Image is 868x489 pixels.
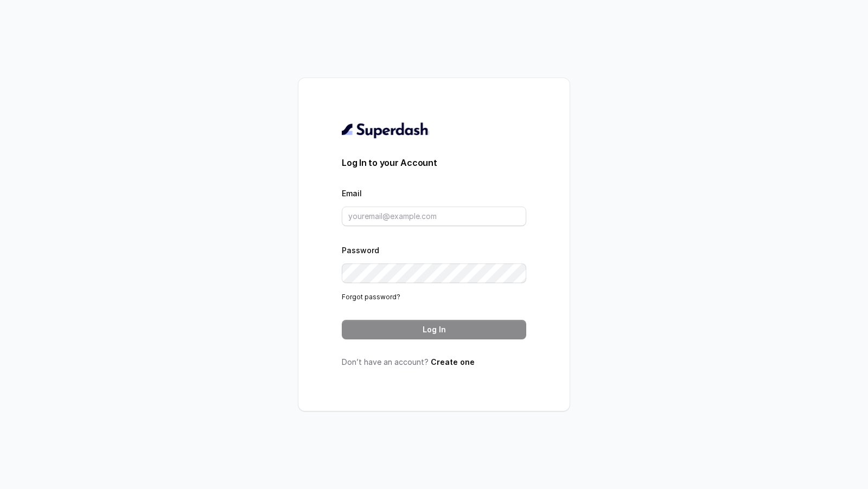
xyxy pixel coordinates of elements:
[342,246,379,255] label: Password
[342,357,526,368] p: Don’t have an account?
[342,156,526,169] h3: Log In to your Account
[342,293,400,301] a: Forgot password?
[342,320,526,339] button: Log In
[342,207,526,226] input: youremail@example.com
[342,189,362,198] label: Email
[342,121,429,139] img: light.svg
[431,357,475,366] a: Create one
